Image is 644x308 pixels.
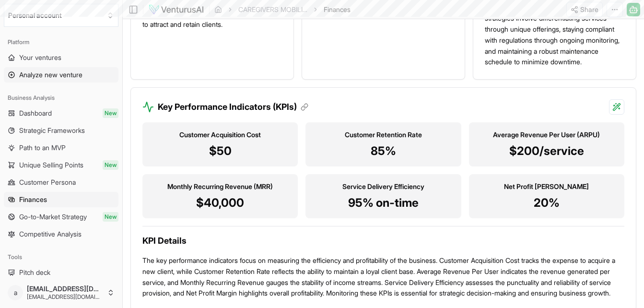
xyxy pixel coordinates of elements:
h3: Key Performance Indicators (KPIs) [158,100,308,114]
span: Analyze new venture [19,70,82,80]
a: Unique Selling PointsNew [4,157,118,173]
h3: Service Delivery Efficiency [313,182,453,191]
button: a[EMAIL_ADDRESS][DOMAIN_NAME][EMAIL_ADDRESS][DOMAIN_NAME] [4,281,118,304]
p: $40,000 [150,195,290,211]
a: Strategic Frameworks [4,123,118,138]
a: DashboardNew [4,106,118,121]
p: 20% [477,195,617,211]
span: Unique Selling Points [19,160,83,170]
p: $200/service [477,143,617,159]
h3: Monthly Recurring Revenue (MRR) [150,182,290,191]
p: The key performance indicators focus on measuring the efficiency and profitability of the busines... [142,255,624,299]
a: Analyze new venture [4,67,118,83]
span: New [103,108,118,118]
span: Customer Persona [19,178,76,187]
a: Path to an MVP [4,140,118,155]
span: [EMAIL_ADDRESS][DOMAIN_NAME] [27,293,103,301]
div: Business Analysis [4,90,118,106]
h3: KPI Details [142,234,624,248]
a: Your ventures [4,50,118,65]
h3: Customer Retention Rate [313,130,453,140]
div: Tools [4,249,118,265]
h3: Net Profit [PERSON_NAME] [477,182,617,191]
p: 95% on-time [313,195,453,211]
div: Platform [4,35,118,50]
span: [EMAIL_ADDRESS][DOMAIN_NAME] [27,284,103,293]
a: Competitive Analysis [4,226,118,242]
span: a [8,285,23,300]
span: Your ventures [19,53,61,62]
span: Strategic Frameworks [19,126,85,135]
h3: Customer Acquisition Cost [150,130,290,140]
span: Dashboard [19,108,52,118]
p: $50 [150,143,290,159]
h3: Average Revenue Per User (ARPU) [477,130,617,140]
span: New [103,212,118,222]
p: 85% [313,143,453,159]
a: Go-to-Market StrategyNew [4,209,118,225]
a: Finances [4,192,118,207]
span: New [103,160,118,170]
span: Finances [19,195,47,204]
span: Go-to-Market Strategy [19,212,87,222]
a: Pitch deck [4,265,118,280]
span: Path to an MVP [19,143,66,153]
span: Competitive Analysis [19,229,82,239]
a: Customer Persona [4,175,118,190]
span: Pitch deck [19,268,50,277]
